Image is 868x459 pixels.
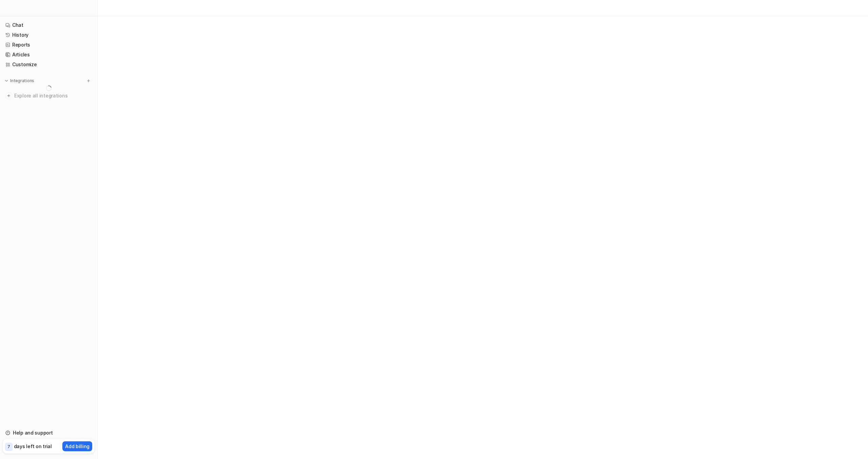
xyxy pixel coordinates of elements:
[10,78,34,84] p: Integrations
[3,20,95,30] a: Chat
[3,50,95,59] a: Articles
[5,92,12,99] img: explore all integrations
[3,91,95,100] a: Explore all integrations
[3,40,95,50] a: Reports
[86,78,91,83] img: menu_add.svg
[3,30,95,40] a: History
[4,78,9,83] img: expand menu
[65,443,90,450] p: Add billing
[3,60,95,69] a: Customize
[3,428,95,438] a: Help and support
[14,443,52,450] p: days left on trial
[3,77,36,84] button: Integrations
[7,444,10,450] p: 7
[62,441,92,451] button: Add billing
[14,90,92,101] span: Explore all integrations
